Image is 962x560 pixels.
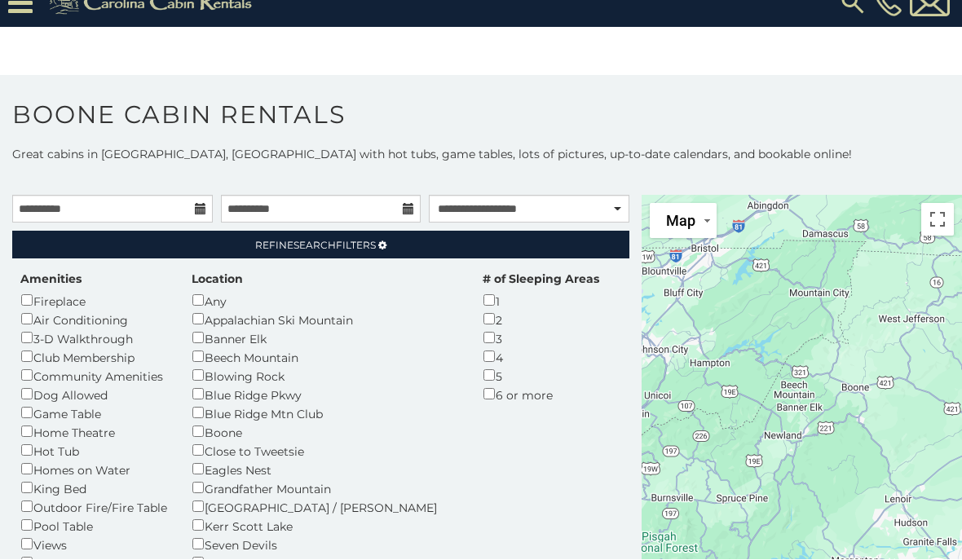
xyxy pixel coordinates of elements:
[483,329,599,348] div: 3
[192,423,458,442] div: Boone
[921,204,954,236] button: Toggle fullscreen view
[293,240,336,252] span: Search
[192,386,458,404] div: Blue Ridge Pkwy
[20,348,167,367] div: Club Membership
[12,231,629,259] a: RefineSearchFilters
[192,367,458,386] div: Blowing Rock
[192,442,458,461] div: Close to Tweetsie
[192,536,458,554] div: Seven Devils
[20,479,167,498] div: King Bed
[20,404,167,423] div: Game Table
[192,404,458,423] div: Blue Ridge Mtn Club
[192,311,458,329] div: Appalachian Ski Mountain
[192,517,458,536] div: Kerr Scott Lake
[192,329,458,348] div: Banner Elk
[192,292,458,311] div: Any
[192,271,243,288] label: Location
[20,517,167,536] div: Pool Table
[483,386,599,404] div: 6 or more
[483,311,599,329] div: 2
[20,367,167,386] div: Community Amenities
[20,386,167,404] div: Dog Allowed
[666,213,695,230] span: Map
[483,348,599,367] div: 4
[20,461,167,479] div: Homes on Water
[483,292,599,311] div: 1
[192,348,458,367] div: Beech Mountain
[20,329,167,348] div: 3-D Walkthrough
[20,498,167,517] div: Outdoor Fire/Fire Table
[20,292,167,311] div: Fireplace
[20,442,167,461] div: Hot Tub
[255,240,376,252] span: Refine Filters
[483,271,599,288] label: # of Sleeping Areas
[650,204,717,239] button: Change map style
[20,311,167,329] div: Air Conditioning
[192,479,458,498] div: Grandfather Mountain
[192,498,458,517] div: [GEOGRAPHIC_DATA] / [PERSON_NAME]
[192,461,458,479] div: Eagles Nest
[20,536,167,554] div: Views
[20,271,82,288] label: Amenities
[483,367,599,386] div: 5
[20,423,167,442] div: Home Theatre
